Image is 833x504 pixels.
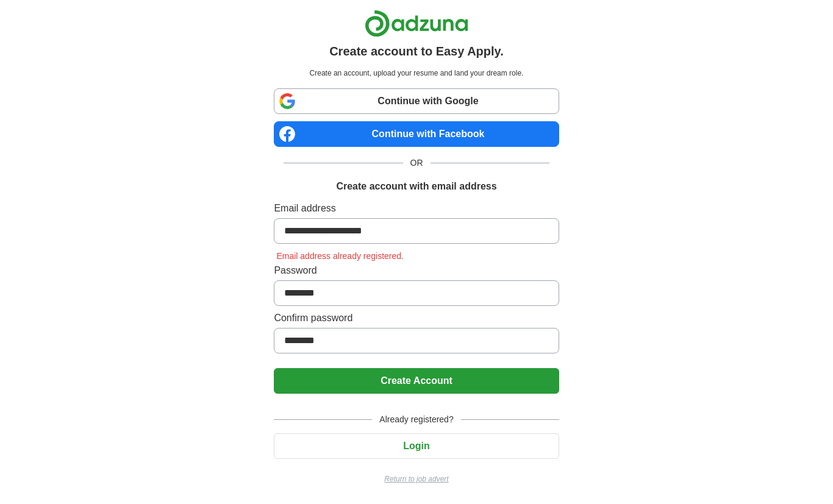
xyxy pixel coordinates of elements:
[274,88,559,114] a: Continue with Google
[274,433,559,459] button: Login
[274,441,559,451] a: Login
[274,474,559,484] a: Return to job advert
[274,368,559,394] button: Create Account
[276,68,556,79] p: Create an account, upload your resume and land your dream role.
[403,157,431,169] span: OR
[336,179,496,194] h1: Create account with email address
[274,201,559,216] label: Email address
[372,413,460,426] span: Already registered?
[329,42,504,60] h1: Create account to Easy Apply.
[274,311,559,325] label: Confirm password
[365,10,468,37] img: Adzuna logo
[274,121,559,147] a: Continue with Facebook
[274,263,559,278] label: Password
[274,251,406,261] span: Email address already registered.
